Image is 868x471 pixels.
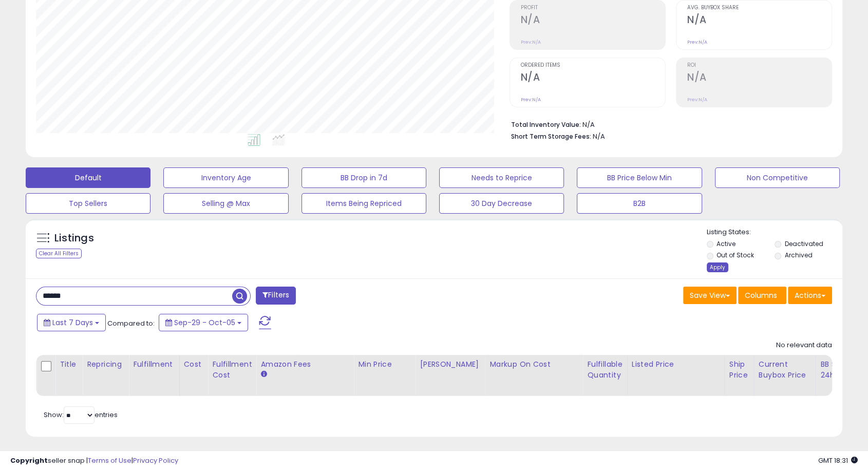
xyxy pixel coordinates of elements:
span: Show: entries [44,410,118,420]
small: Prev: N/A [687,39,707,45]
span: Profit [521,5,665,11]
label: Out of Stock [716,251,754,259]
th: The percentage added to the cost of goods (COGS) that forms the calculator for Min & Max prices. [485,355,583,396]
small: Prev: N/A [521,39,541,45]
span: Columns [745,290,777,300]
button: Non Competitive [715,167,840,188]
label: Deactivated [785,239,823,248]
b: Short Term Storage Fees: [511,132,591,141]
div: Min Price [358,359,411,370]
button: B2B [577,193,702,214]
span: ROI [687,63,832,68]
button: Last 7 Days [37,314,106,331]
h2: N/A [687,14,832,28]
small: Amazon Fees. [260,370,267,379]
div: Fulfillment [133,359,175,370]
div: No relevant data [776,341,832,350]
span: Ordered Items [521,63,665,68]
div: Listed Price [632,359,721,370]
small: Prev: N/A [687,97,707,103]
a: Privacy Policy [133,456,178,465]
span: Avg. Buybox Share [687,5,832,11]
div: Title [60,359,78,370]
button: Default [26,167,150,188]
button: Selling @ Max [163,193,288,214]
label: Archived [785,251,813,259]
button: Sep-29 - Oct-05 [159,314,248,331]
small: Prev: N/A [521,97,541,103]
button: BB Drop in 7d [301,167,426,188]
button: Needs to Reprice [439,167,564,188]
button: BB Price Below Min [577,167,702,188]
b: Total Inventory Value: [511,120,581,129]
div: Markup on Cost [489,359,578,370]
p: Listing States: [707,228,842,237]
h2: N/A [521,14,665,28]
div: Current Buybox Price [759,359,812,381]
button: Columns [738,287,786,304]
button: Filters [256,287,296,305]
button: Items Being Repriced [301,193,426,214]
span: N/A [593,131,605,141]
span: Compared to: [107,318,155,328]
h2: N/A [521,71,665,85]
div: Fulfillable Quantity [587,359,622,381]
div: Repricing [87,359,124,370]
div: Cost [184,359,204,370]
div: Clear All Filters [36,249,82,258]
div: Fulfillment Cost [212,359,252,381]
li: N/A [511,118,824,130]
div: Apply [707,262,728,272]
button: Top Sellers [26,193,150,214]
h2: N/A [687,71,832,85]
button: Inventory Age [163,167,288,188]
div: [PERSON_NAME] [420,359,481,370]
label: Active [716,239,735,248]
strong: Copyright [10,456,48,465]
span: Last 7 Days [52,317,93,328]
h5: Listings [54,231,94,246]
a: Terms of Use [88,456,131,465]
span: 2025-10-13 18:31 GMT [818,456,858,465]
button: Save View [683,287,737,304]
button: 30 Day Decrease [439,193,564,214]
button: Actions [788,287,832,304]
div: Amazon Fees [260,359,349,370]
div: BB Share 24h. [820,359,858,381]
span: Sep-29 - Oct-05 [174,317,235,328]
div: seller snap | | [10,456,178,466]
div: Ship Price [729,359,750,381]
